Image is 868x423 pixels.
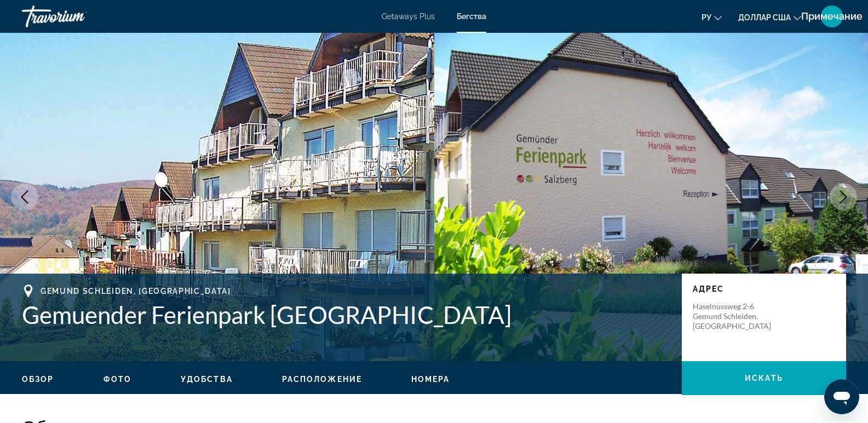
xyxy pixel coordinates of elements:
[411,375,450,384] span: Номера
[738,9,801,25] button: Изменить валюту
[801,10,863,22] font: Примечание
[22,374,54,384] button: Обзор
[411,374,450,384] button: Номера
[282,375,362,384] span: Расположение
[693,285,835,293] p: Адрес
[11,183,38,211] button: Previous image
[457,12,486,21] a: Бегства
[702,9,722,25] button: Изменить язык
[104,375,131,384] span: Фото
[738,13,791,22] font: доллар США
[22,300,671,329] h1: Gemuender Ferienpark [GEOGRAPHIC_DATA]
[824,379,859,414] iframe: Кнопка запуска окна обмена сообщениями
[382,12,435,21] a: Getaways Plus
[830,183,857,211] button: Next image
[818,5,846,28] button: Меню пользователя
[41,287,231,295] span: Gemund Schleiden, [GEOGRAPHIC_DATA]
[22,2,131,31] a: Травориум
[181,375,233,384] span: Удобства
[181,374,233,384] button: Удобства
[702,13,711,22] font: ру
[682,361,846,395] button: искать
[282,374,362,384] button: Расположение
[745,374,783,383] span: искать
[693,302,780,331] p: Haselnussweg 2-6 Gemund Schleiden, [GEOGRAPHIC_DATA]
[22,375,54,384] span: Обзор
[104,374,131,384] button: Фото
